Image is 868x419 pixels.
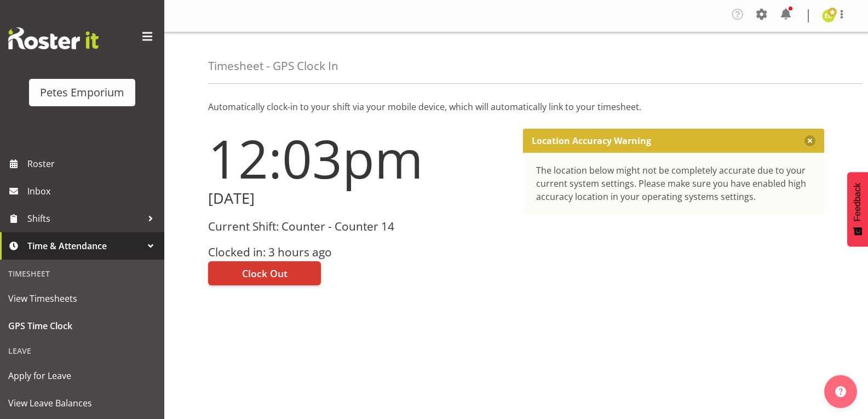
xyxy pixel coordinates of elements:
[208,190,510,207] h2: [DATE]
[3,262,162,285] div: Timesheet
[242,266,288,280] span: Clock Out
[27,210,142,227] span: Shifts
[8,318,156,334] span: GPS Time Clock
[3,340,162,362] div: Leave
[27,238,142,254] span: Time & Attendance
[208,100,824,113] p: Automatically clock-in to your shift via your mobile device, which will automatically link to you...
[532,135,651,146] p: Location Accuracy Warning
[8,368,156,384] span: Apply for Leave
[208,220,510,233] h3: Current Shift: Counter - Counter 14
[208,246,510,259] h3: Clocked in: 3 hours ago
[208,60,338,72] h4: Timesheet - GPS Clock In
[822,9,835,22] img: emma-croft7499.jpg
[853,183,863,221] span: Feedback
[804,135,815,146] button: Close message
[3,389,162,417] a: View Leave Balances
[3,312,162,340] a: GPS Time Clock
[208,261,321,285] button: Clock Out
[835,386,846,397] img: help-xxl-2.png
[8,395,156,411] span: View Leave Balances
[847,172,868,246] button: Feedback - Show survey
[208,129,510,188] h1: 12:03pm
[40,84,124,101] div: Petes Emporium
[27,183,159,199] span: Inbox
[3,362,162,389] a: Apply for Leave
[3,285,162,312] a: View Timesheets
[536,164,812,203] div: The location below might not be completely accurate due to your current system settings. Please m...
[27,156,159,172] span: Roster
[8,290,156,307] span: View Timesheets
[8,27,99,49] img: Rosterit website logo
